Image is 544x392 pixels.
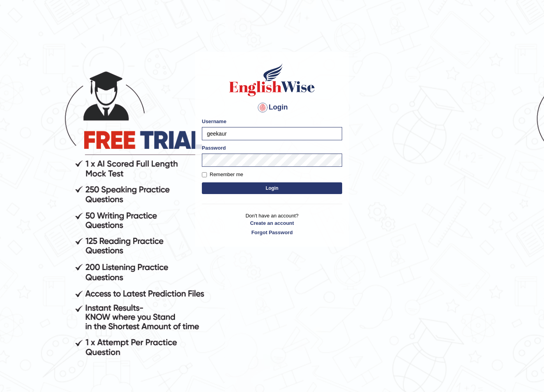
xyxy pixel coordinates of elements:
input: Remember me [202,172,207,177]
p: Don't have an account? [202,212,342,236]
label: Password [202,144,226,152]
label: Username [202,118,226,125]
label: Remember me [202,171,243,178]
a: Create an account [202,219,342,227]
img: Logo of English Wise sign in for intelligent practice with AI [228,62,316,97]
button: Login [202,182,342,194]
a: Forgot Password [202,229,342,236]
h4: Login [202,101,342,114]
